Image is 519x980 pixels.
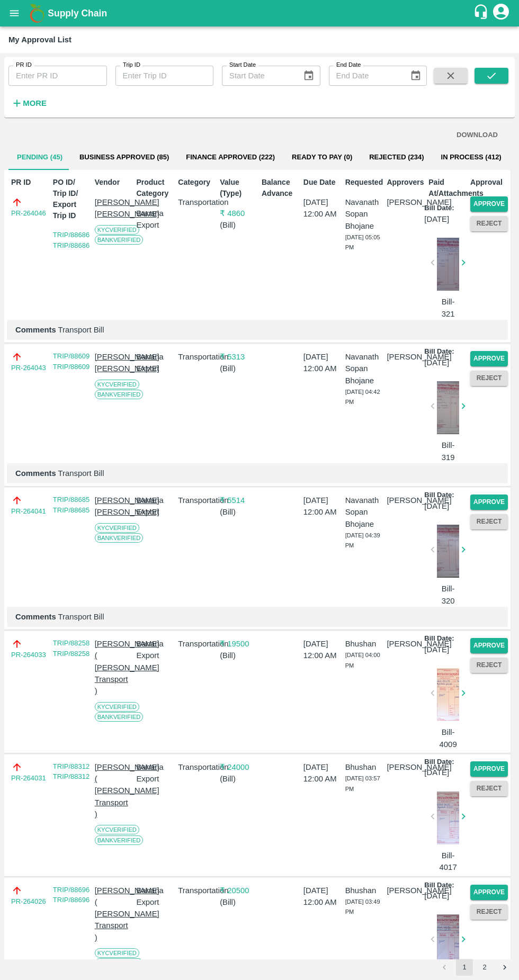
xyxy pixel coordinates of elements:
p: [PERSON_NAME] ( [PERSON_NAME] Transport ) [95,885,132,943]
p: Category [178,177,216,188]
button: Approve [470,351,508,366]
button: page 1 [456,959,473,976]
p: Transportation [178,196,216,208]
p: Product Category [136,177,174,199]
a: PR-264046 [11,208,46,219]
p: PO ID/ Trip ID/ Export Trip ID [53,177,91,221]
p: PR ID [11,177,49,188]
p: Bill-4017 [437,850,459,874]
span: [DATE] 03:57 PM [345,775,380,792]
p: Bill Date: [424,347,454,357]
p: ( Bill ) [220,219,257,231]
span: Bank Verified [95,235,144,245]
span: [DATE] 05:05 PM [345,234,380,251]
p: ₹ 5313 [220,351,257,363]
p: [PERSON_NAME] [387,885,424,896]
a: TRIP/88685 TRIP/88685 [53,496,90,514]
p: Approval [470,177,508,188]
button: Reject [470,216,508,231]
p: [DATE] 12:00 AM [303,885,341,909]
p: Bhushan [345,638,383,650]
p: Navanath Sopan Bhojane [345,351,383,386]
p: [PERSON_NAME] [387,495,424,506]
button: Reject [470,904,508,920]
button: Business Approved (85) [71,145,177,170]
p: ( Bill ) [220,896,257,908]
nav: pagination navigation [434,959,515,976]
button: Choose date [406,66,426,86]
p: Requested [345,177,383,188]
p: Paid At/Attachments [428,177,466,199]
p: Transportation [178,638,216,650]
a: TRIP/88312 TRIP/88312 [53,762,90,781]
a: PR-264043 [11,363,46,373]
b: Comments [15,326,56,334]
button: Pending (45) [8,145,71,170]
p: Approvers [387,177,424,188]
span: KYC Verified [95,948,139,958]
span: [DATE] 04:00 PM [345,652,380,669]
p: [DATE] 12:00 AM [303,495,341,518]
a: TRIP/88686 TRIP/88686 [53,231,90,249]
button: Approve [470,761,508,777]
p: Transport Bill [15,467,499,479]
p: Bill Date: [424,757,454,767]
p: [DATE] [424,213,449,225]
button: Approve [470,495,508,510]
a: PR-264041 [11,506,46,517]
button: open drawer [2,1,26,25]
span: KYC Verified [95,225,139,235]
p: [DATE] [424,500,449,512]
button: Approve [470,885,508,900]
p: Due Date [303,177,341,188]
button: In Process (412) [433,145,510,170]
span: [DATE] 03:49 PM [345,898,380,915]
span: KYC Verified [95,702,139,712]
p: [DATE] [424,890,449,902]
div: account of current user [491,2,511,24]
button: Choose date [299,66,319,86]
button: Go to next page [496,959,513,976]
div: My Approval List [8,33,71,47]
b: Supply Chain [48,8,107,19]
p: Navanath Sopan Bhojane [345,196,383,232]
input: Enter Trip ID [115,66,214,86]
b: Comments [15,613,56,621]
p: Banana Export [136,208,174,231]
p: [PERSON_NAME] [387,196,424,208]
p: ( Bill ) [220,773,257,785]
p: ₹ 4860 [220,208,257,219]
span: KYC Verified [95,523,139,533]
p: Bill-320 [437,583,459,607]
button: Approve [470,638,508,653]
p: Bill-319 [437,439,459,463]
button: Go to page 2 [476,959,493,976]
span: KYC Verified [95,380,139,389]
p: Bhushan [345,761,383,773]
input: Enter PR ID [8,66,107,86]
p: Transportation [178,885,216,896]
p: [PERSON_NAME] ( [PERSON_NAME] Transport ) [95,761,132,820]
span: KYC Verified [95,825,139,834]
p: [PERSON_NAME] [387,761,424,773]
a: PR-264031 [11,773,46,784]
p: Bill Date: [424,203,454,213]
label: Trip ID [123,61,140,69]
button: Reject [470,371,508,386]
p: Bill Date: [424,880,454,891]
p: Bill Date: [424,634,454,644]
span: [DATE] 04:42 PM [345,389,380,406]
label: Start Date [229,61,256,69]
span: Bank Verified [95,835,144,845]
p: [PERSON_NAME] [PERSON_NAME] [95,351,132,375]
label: End Date [336,61,361,69]
p: [DATE] [424,767,449,778]
p: ( Bill ) [220,506,257,518]
p: ₹ 19500 [220,638,257,650]
span: Bank Verified [95,712,144,722]
p: ( Bill ) [220,363,257,374]
p: [PERSON_NAME] [387,638,424,650]
p: Banana Export [136,638,174,662]
button: Reject [470,781,508,796]
p: [PERSON_NAME] [PERSON_NAME] [95,196,132,220]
